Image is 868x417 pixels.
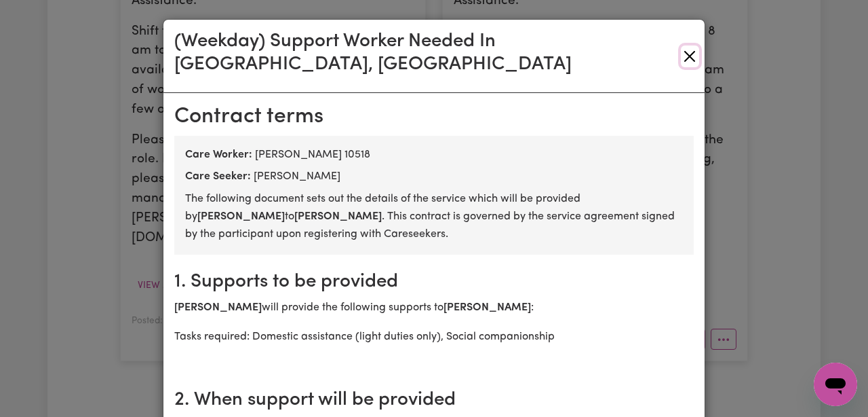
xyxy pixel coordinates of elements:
[174,328,694,346] p: Tasks required: Domestic assistance (light duties only), Social companionship
[197,211,285,222] b: [PERSON_NAME]
[174,31,681,76] h3: (Weekday) Support Worker Needed In [GEOGRAPHIC_DATA], [GEOGRAPHIC_DATA]
[185,190,683,244] p: The following document sets out the details of the service which will be provided by to . This co...
[185,149,252,160] b: Care Worker:
[174,302,262,313] b: [PERSON_NAME]
[185,147,683,163] div: [PERSON_NAME] 10518
[174,389,694,412] h2: 2. When support will be provided
[185,171,251,182] b: Care Seeker:
[174,299,694,316] p: will provide the following supports to :
[443,302,531,313] b: [PERSON_NAME]
[681,46,699,67] button: Close
[294,211,382,222] b: [PERSON_NAME]
[185,168,683,185] div: [PERSON_NAME]
[814,363,857,406] iframe: Button to launch messaging window
[174,104,694,130] h2: Contract terms
[174,271,694,294] h2: 1. Supports to be provided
